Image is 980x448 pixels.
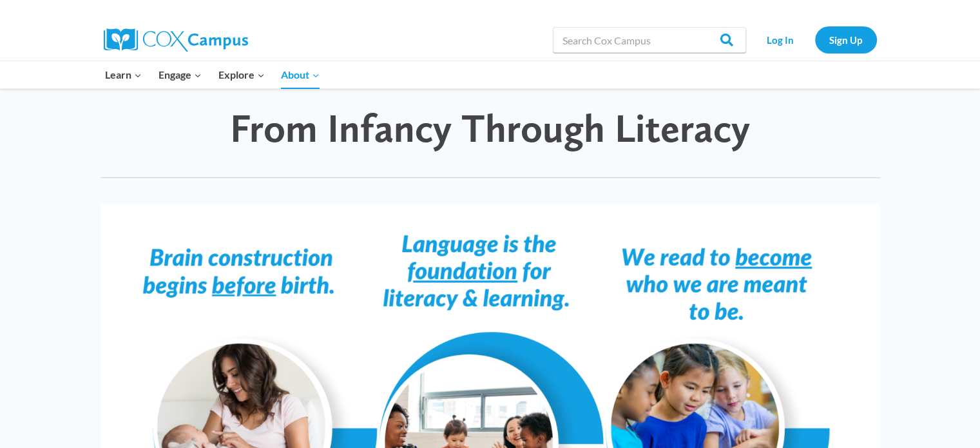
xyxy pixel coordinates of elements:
[104,28,248,52] img: Cox Campus
[230,104,750,151] span: From Infancy Through Literacy
[753,26,809,53] a: Log In
[210,61,273,88] button: Child menu of Explore
[815,26,877,53] a: Sign Up
[97,61,328,88] nav: Primary Navigation
[753,26,877,53] nav: Secondary Navigation
[97,61,151,88] button: Child menu of Learn
[150,61,210,88] button: Child menu of Engage
[553,27,746,53] input: Search Cox Campus
[273,61,328,88] button: Child menu of About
